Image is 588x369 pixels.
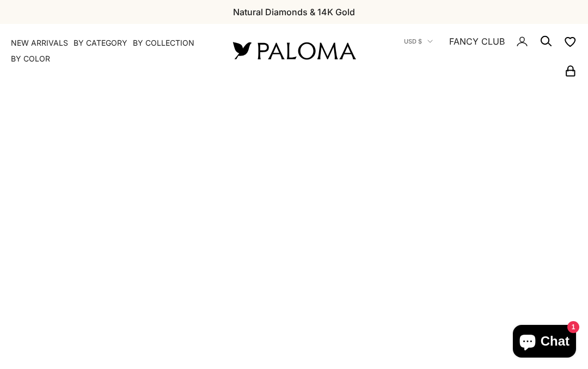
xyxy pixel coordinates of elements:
summary: By Collection [133,38,194,48]
a: FANCY CLUB [449,34,505,48]
a: NEW ARRIVALS [11,38,68,48]
nav: Secondary navigation [381,24,577,77]
span: USD $ [404,36,422,46]
inbox-online-store-chat: Shopify online store chat [510,325,579,360]
p: Natural Diamonds & 14K Gold [233,5,355,19]
nav: Primary navigation [11,38,207,64]
summary: By Category [73,38,127,48]
button: USD $ [404,36,433,46]
summary: By Color [11,53,50,64]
